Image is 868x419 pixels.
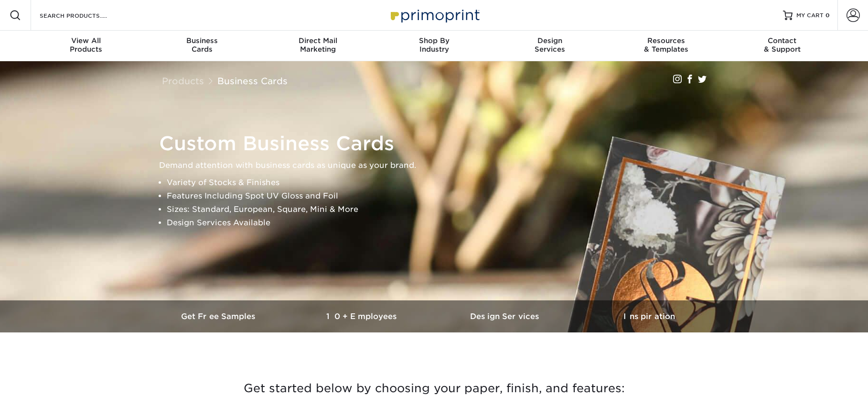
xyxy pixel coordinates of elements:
[260,31,376,61] a: Direct MailMarketing
[159,159,718,172] p: Demand attention with business cards as unique as your brand.
[724,36,840,45] span: Contact
[724,31,840,61] a: Contact& Support
[724,36,840,54] div: & Support
[376,36,492,54] div: Industry
[148,312,291,321] h3: Get Free Samples
[376,36,492,45] span: Shop By
[167,203,718,216] li: Sizes: Standard, European, Square, Mini & More
[825,12,830,19] span: 0
[386,5,482,25] img: Primoprint
[144,31,260,61] a: BusinessCards
[28,31,144,61] a: View AllProducts
[28,36,144,45] span: View All
[608,31,724,61] a: Resources& Templates
[159,132,718,155] h1: Custom Business Cards
[578,312,721,321] h3: Inspiration
[260,36,376,45] span: Direct Mail
[291,312,434,321] h3: 10+ Employees
[434,312,578,321] h3: Design Services
[148,300,291,332] a: Get Free Samples
[578,300,721,332] a: Inspiration
[144,36,260,54] div: Cards
[144,36,260,45] span: Business
[434,300,578,332] a: Design Services
[796,11,824,20] span: MY CART
[167,176,718,189] li: Variety of Stocks & Finishes
[492,36,608,45] span: Design
[39,10,132,21] input: SEARCH PRODUCTS.....
[155,367,714,410] h3: Get started below by choosing your paper, finish, and features:
[608,36,724,54] div: & Templates
[260,36,376,54] div: Marketing
[608,36,724,45] span: Resources
[492,31,608,61] a: DesignServices
[376,31,492,61] a: Shop ByIndustry
[217,76,288,86] a: Business Cards
[492,36,608,54] div: Services
[162,76,204,86] a: Products
[167,216,718,230] li: Design Services Available
[28,36,144,54] div: Products
[291,300,434,332] a: 10+ Employees
[167,189,718,203] li: Features Including Spot UV Gloss and Foil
